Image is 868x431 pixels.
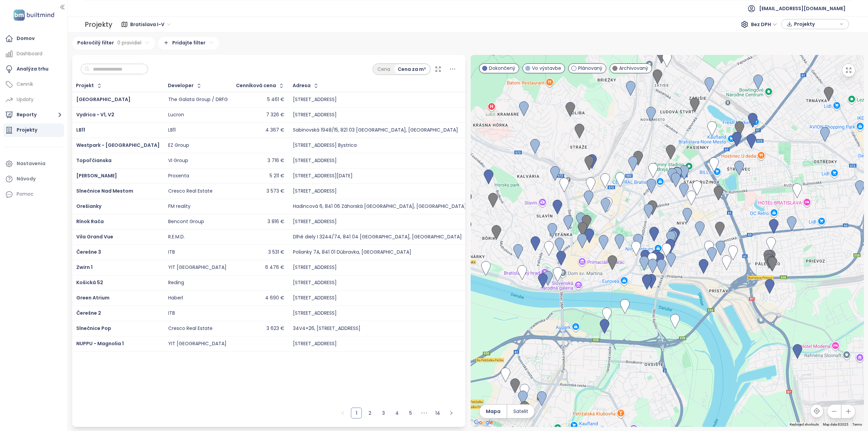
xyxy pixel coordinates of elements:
[267,97,284,103] div: 5 461 €
[168,310,175,316] div: ITB
[513,408,528,415] span: Satelit
[268,158,284,164] div: 3 716 €
[76,126,85,133] a: LB11
[293,142,357,149] div: [STREET_ADDRESS] Bystrica
[785,19,845,29] div: button
[130,19,171,30] span: Bratislava I-V
[76,203,101,210] a: Orešianky
[76,279,103,286] span: Košická 52
[76,249,101,255] a: Čerešne 3
[472,418,495,427] a: Open this area in Google Maps (opens a new window)
[293,326,360,332] div: 34V4+26, [STREET_ADDRESS]
[3,123,64,137] a: Projekty
[76,157,112,164] span: Topoľčianska
[293,97,337,103] div: [STREET_ADDRESS]
[76,172,117,179] a: [PERSON_NAME]
[76,233,113,240] a: Vila Grand Vue
[392,408,402,418] a: 4
[392,408,402,418] li: 4
[17,80,33,89] div: Cenník
[378,408,389,418] a: 3
[168,234,185,240] div: R.E.M.D.
[446,408,457,418] li: Nasledujúca strana
[293,83,311,88] div: Adresa
[17,65,48,73] div: Analýza trhu
[168,127,176,133] div: LB11
[479,405,507,418] button: Mapa
[76,325,111,332] a: Slnečnice Pop
[293,173,353,179] div: [STREET_ADDRESS][DATE]
[3,47,64,61] a: Dashboard
[76,111,114,118] a: Vydrica - V1, V2
[17,190,34,198] div: Pomoc
[449,411,453,415] span: right
[266,112,284,118] div: 7 326 €
[364,408,375,418] li: 2
[12,8,56,22] img: logo
[759,0,846,17] span: [EMAIL_ADDRESS][DOMAIN_NAME]
[76,142,160,149] a: Westpark - [GEOGRAPHIC_DATA]
[293,112,337,118] div: [STREET_ADDRESS]
[794,19,838,29] span: Projekty
[433,408,443,418] a: 14
[117,39,141,46] span: 0 pravidiel
[17,126,37,134] div: Projekty
[374,64,394,74] div: Cena
[168,326,213,332] div: Cresco Real Estate
[76,218,104,225] span: Rínok Rača
[3,157,64,171] a: Nastavenia
[293,219,337,225] div: [STREET_ADDRESS]
[268,249,284,255] div: 3 531 €
[265,265,284,271] div: 6 476 €
[3,62,64,76] a: Analýza trhu
[823,423,848,426] span: Map data ©2025
[532,64,561,72] span: Vo výstavbe
[236,83,276,88] div: Cenníková cena
[365,408,375,418] a: 2
[293,310,337,316] div: [STREET_ADDRESS]
[168,295,183,301] div: Haberl
[293,295,337,301] div: [STREET_ADDRESS]
[76,188,133,194] a: Slnečnice Nad Mestom
[168,219,204,225] div: Bencont Group
[17,95,34,104] div: Updaty
[168,249,175,255] div: ITB
[17,159,45,168] div: Nastavenia
[72,37,155,50] div: Pokročilý filter
[486,408,500,415] span: Mapa
[168,173,189,179] div: Proxenta
[507,405,534,418] button: Satelit
[293,234,462,240] div: Dlhé diely I 3244/74, 841 04 [GEOGRAPHIC_DATA], [GEOGRAPHIC_DATA]
[76,264,93,271] a: Zwirn 1
[168,158,188,164] div: VI Group
[267,188,284,194] div: 3 573 €
[168,341,226,347] div: YIT [GEOGRAPHIC_DATA]
[76,340,124,347] a: NUPPU - Magnolia 1
[406,408,416,418] a: 5
[3,108,64,122] button: Reporty
[293,341,337,347] div: [STREET_ADDRESS]
[351,408,362,418] li: 1
[432,408,443,418] li: 14
[17,175,36,183] div: Návody
[489,64,515,72] span: Dokončený
[3,93,64,106] a: Updaty
[472,418,495,427] img: Google
[168,83,194,88] div: Developer
[394,64,430,74] div: Cena za m²
[168,265,226,271] div: YIT [GEOGRAPHIC_DATA]
[76,310,101,316] a: Čerešne 2
[619,64,648,72] span: Archivovaný
[293,158,337,164] div: [STREET_ADDRESS]
[337,408,348,418] button: left
[76,96,131,103] span: [GEOGRAPHIC_DATA]
[578,64,603,72] span: Plánovaný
